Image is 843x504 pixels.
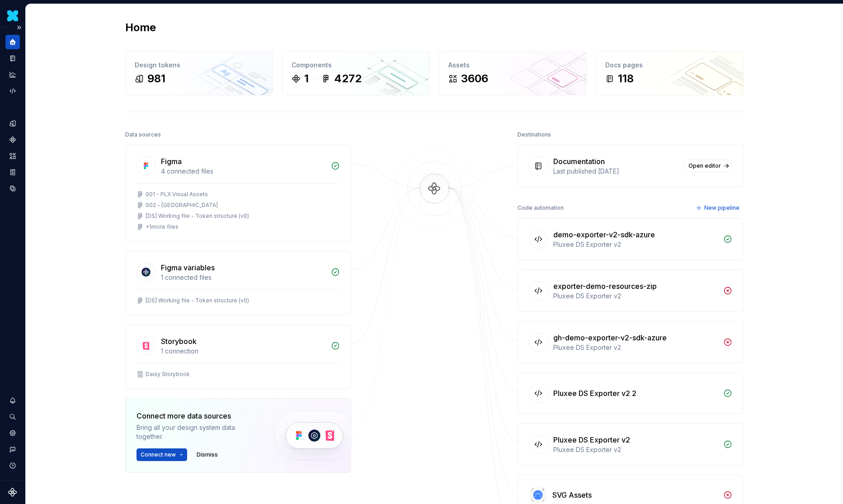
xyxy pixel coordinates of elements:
[553,156,605,167] div: Documentation
[137,448,187,461] button: Connect new
[125,251,351,316] a: Figma variables1 connected files[DS] Working file - Token structure (v0)
[553,167,679,176] div: Last published [DATE]
[5,426,20,440] a: Settings
[5,35,20,49] a: Home
[125,51,273,95] a: Design tokens981
[161,262,215,273] div: Figma variables
[146,202,218,209] div: 002 - [GEOGRAPHIC_DATA]
[137,423,259,441] div: Bring all your design system data together.
[7,10,18,21] img: 8442b5b3-d95e-456d-8131-d61e917d6403.png
[8,488,17,497] svg: Supernova Logo
[125,325,351,389] a: Storybook1 connectionDaisy Storybook
[605,61,734,70] div: Docs pages
[553,229,655,240] div: demo-exporter-v2-sdk-azure
[5,410,20,424] button: Search ⌘K
[5,84,20,98] a: Code automation
[161,156,182,167] div: Figma
[5,181,20,196] a: Data sources
[439,51,587,95] a: Assets3606
[704,204,739,212] span: New pipeline
[5,149,20,163] a: Assets
[161,336,197,347] div: Storybook
[304,71,309,86] div: 1
[5,116,20,131] a: Design tokens
[552,490,592,500] div: SVG Assets
[135,61,264,70] div: Design tokens
[553,445,718,454] div: Pluxee DS Exporter v2
[518,202,564,214] div: Code automation
[553,388,636,399] div: Pluxee DS Exporter v2 2
[125,128,161,141] div: Data sources
[147,71,165,86] div: 981
[193,448,222,461] button: Dismiss
[292,61,420,70] div: Components
[5,132,20,147] a: Components
[125,145,351,242] a: Figma4 connected files001 - PLX Visual Assets002 - [GEOGRAPHIC_DATA][DS] Working file - Token str...
[553,292,718,301] div: Pluxee DS Exporter v2
[125,20,156,35] h2: Home
[553,343,718,352] div: Pluxee DS Exporter v2
[553,281,657,292] div: exporter-demo-resources-zip
[553,332,667,343] div: gh-demo-exporter-v2-sdk-azure
[693,202,744,214] button: New pipeline
[5,442,20,457] button: Contact support
[618,71,634,86] div: 118
[161,167,325,176] div: 4 connected files
[596,51,744,95] a: Docs pages118
[688,162,721,170] span: Open editor
[161,347,325,356] div: 1 connection
[197,451,218,458] span: Dismiss
[146,191,208,198] div: 001 - PLX Visual Assets
[461,71,488,86] div: 3606
[5,67,20,82] a: Analytics
[146,212,249,220] div: [DS] Working file - Token structure (v0)
[448,61,577,70] div: Assets
[146,297,249,304] div: [DS] Working file - Token structure (v0)
[518,128,551,141] div: Destinations
[5,393,20,408] button: Notifications
[141,451,176,458] span: Connect new
[137,410,259,421] div: Connect more data sources
[13,21,25,34] button: Expand sidebar
[282,51,430,95] a: Components14272
[553,434,630,445] div: Pluxee DS Exporter v2
[5,165,20,179] a: Storybook stories
[334,71,362,86] div: 4272
[5,51,20,66] a: Documentation
[146,223,179,231] div: + 1 more files
[553,240,718,249] div: Pluxee DS Exporter v2
[684,160,732,172] a: Open editor
[161,273,325,282] div: 1 connected files
[146,371,190,378] div: Daisy Storybook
